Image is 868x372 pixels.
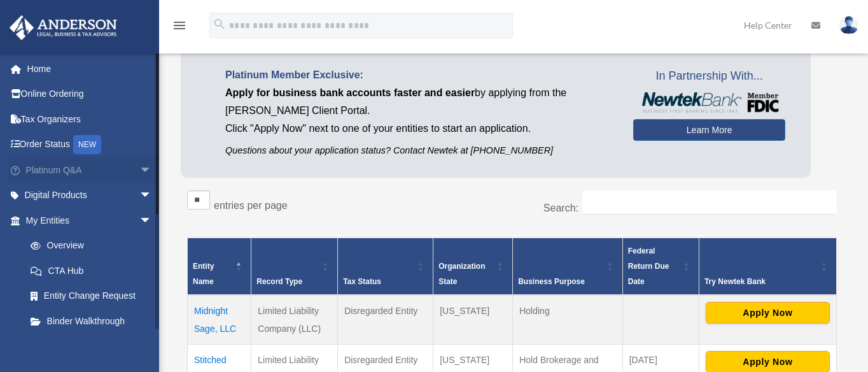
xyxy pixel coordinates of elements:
[622,238,699,295] th: Federal Return Due Date: Activate to sort
[513,295,623,345] td: Holding
[9,157,171,183] a: Platinum Q&Aarrow_drop_down
[18,233,158,259] a: Overview
[433,238,513,295] th: Organization State: Activate to sort
[188,238,251,295] th: Entity Name: Activate to invert sorting
[139,208,165,234] span: arrow_drop_down
[251,295,338,345] td: Limited Liability Company (LLC)
[9,56,171,82] a: Home
[9,132,171,158] a: Order StatusNEW
[225,120,614,138] p: Click "Apply Now" next to one of your entities to start an application.
[438,262,485,286] span: Organization State
[225,143,614,159] p: Questions about your application status? Contact Newtek at [PHONE_NUMBER]
[6,15,121,40] img: Anderson Advisors Platinum Portal
[18,308,165,334] a: Binder Walkthrough
[704,274,817,289] div: Try Newtek Bank
[433,295,513,345] td: [US_STATE]
[633,66,785,87] span: In Partnership With...
[214,200,288,211] label: entries per page
[543,203,578,213] label: Search:
[172,22,187,33] a: menu
[640,92,779,113] img: NewtekBankLogoSM.png
[9,183,171,208] a: Digital Productsarrow_drop_down
[343,277,381,286] span: Tax Status
[18,283,165,309] a: Entity Change Request
[628,247,669,286] span: Federal Return Due Date
[213,17,227,31] i: search
[338,238,433,295] th: Tax Status: Activate to sort
[9,82,171,107] a: Online Ordering
[9,106,171,132] a: Tax Organizers
[706,302,830,324] button: Apply Now
[73,135,101,154] div: NEW
[699,238,836,295] th: Try Newtek Bank : Activate to sort
[839,16,858,34] img: User Pic
[188,295,251,345] td: Midnight Sage, LLC
[251,238,338,295] th: Record Type: Activate to sort
[518,277,585,286] span: Business Purpose
[139,157,165,183] span: arrow_drop_down
[225,87,475,98] span: Apply for business bank accounts faster and easier
[256,277,302,286] span: Record Type
[139,183,165,209] span: arrow_drop_down
[18,258,165,283] a: CTA Hub
[633,119,785,141] a: Learn More
[9,208,165,233] a: My Entitiesarrow_drop_down
[193,262,214,286] span: Entity Name
[338,295,433,345] td: Disregarded Entity
[513,238,623,295] th: Business Purpose: Activate to sort
[225,66,614,84] p: Platinum Member Exclusive:
[225,84,614,120] p: by applying from the [PERSON_NAME] Client Portal.
[172,18,187,33] i: menu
